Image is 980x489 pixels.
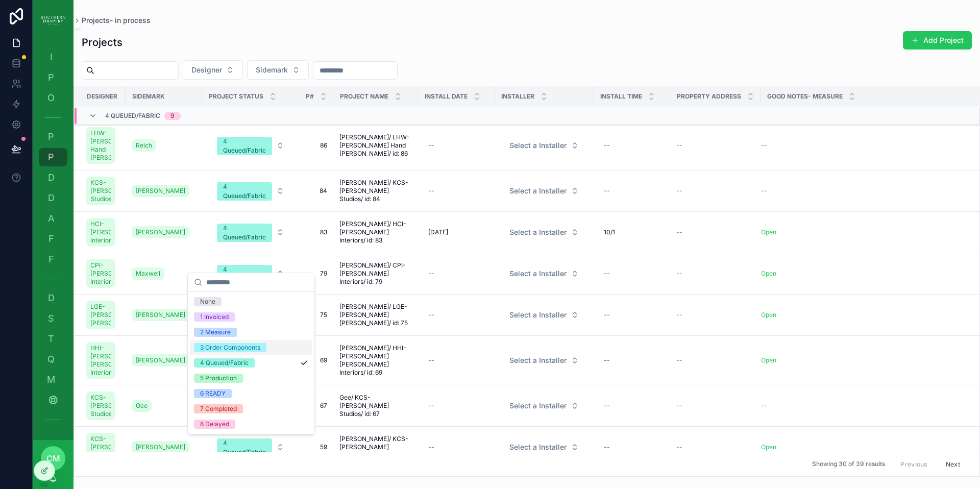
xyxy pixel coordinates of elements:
div: 1 Invoiced [200,312,229,322]
a: D [39,289,67,307]
span: -- [676,356,682,364]
a: [DATE] [424,224,488,240]
span: 4 Queued/Fabric [105,112,160,120]
div: -- [428,402,434,410]
a: Maxwell [132,265,196,282]
span: -- [676,402,682,410]
a: Select Button [501,223,587,242]
a: -- [676,141,754,150]
button: Select Button [209,260,292,287]
a: -- [676,311,754,319]
span: D [46,173,56,183]
button: Select Button [209,218,292,246]
a: CPI- [PERSON_NAME] Interiors [86,257,119,290]
a: Select Button [208,177,293,205]
div: 2 Measure [200,328,231,337]
a: [PERSON_NAME] [132,352,196,369]
button: Select Button [501,397,587,415]
div: 4 Queued/Fabric [223,224,266,242]
span: 84 [305,187,327,195]
a: Open [761,228,966,236]
button: Select Button [501,264,587,283]
span: F [46,234,56,244]
a: F [39,230,67,248]
a: Select Button [208,433,293,461]
a: HCI- [PERSON_NAME] Interiors [86,218,115,247]
a: [PERSON_NAME] [132,307,196,323]
a: Projects- in process [82,15,151,26]
span: Project Name [340,92,388,101]
button: Select Button [501,306,587,324]
a: Select Button [501,136,587,155]
span: Install Date [425,92,468,101]
div: -- [604,187,610,195]
a: KCS- [PERSON_NAME] Studios [86,431,119,463]
span: Select a Installer [509,355,567,365]
div: 7 Completed [200,404,237,413]
span: KCS- [PERSON_NAME] Studios [90,394,111,418]
a: P [39,128,67,146]
span: Project Status [209,92,263,101]
button: Select Button [183,60,243,80]
div: -- [604,443,610,451]
span: P [46,132,56,142]
a: Open [761,270,776,277]
span: [DATE] [428,228,448,236]
span: 83 [305,228,327,236]
span: Select a Installer [509,186,567,196]
a: [PERSON_NAME] [132,183,196,199]
a: -- [676,228,754,236]
a: Open [761,443,776,451]
a: [PERSON_NAME]/ CPI- [PERSON_NAME] Interiors/ id: 79 [339,261,412,286]
span: P [46,152,56,162]
a: -- [600,183,664,199]
span: 75 [305,311,327,319]
span: [PERSON_NAME]/ LHW- [PERSON_NAME] Hand [PERSON_NAME]/ id: 86 [339,133,412,158]
a: -- [424,398,488,414]
span: -- [761,187,767,195]
span: -- [676,228,682,236]
span: S [46,313,56,324]
a: -- [676,187,754,195]
span: cm [46,452,60,464]
button: Select Button [501,136,587,155]
a: KCS- [PERSON_NAME] Studios [86,177,115,205]
a: -- [424,307,488,323]
span: Installer [501,92,534,101]
span: [PERSON_NAME] [136,443,185,451]
a: CPI- [PERSON_NAME] Interiors [86,259,115,288]
a: KCS- [PERSON_NAME] Studios [86,392,115,420]
a: -- [761,187,966,195]
span: -- [761,402,767,410]
span: HCI- [PERSON_NAME] Interiors [90,220,111,244]
a: I [39,48,67,66]
div: scrollable content [33,41,73,440]
a: -- [761,141,966,150]
a: Gee [132,398,196,414]
div: 4 Queued/Fabric [223,182,266,201]
a: Reich [132,139,156,152]
a: -- [600,352,664,369]
button: Select Button [209,132,292,159]
span: [PERSON_NAME] [136,228,185,236]
span: Select a Installer [509,227,567,237]
span: A [46,213,56,224]
a: LHW- [PERSON_NAME] Hand [PERSON_NAME] [86,125,119,166]
a: A [39,209,67,228]
a: HHI- [PERSON_NAME] [PERSON_NAME] Interiors [86,340,119,381]
a: -- [600,265,664,282]
span: -- [676,311,682,319]
div: 4 Queued/Fabric [223,265,266,283]
a: Select Button [208,218,293,247]
a: Q [39,350,67,369]
div: 6 READY [200,389,226,398]
span: D [46,293,56,303]
a: KCS- [PERSON_NAME] Studios [86,433,115,461]
span: Select a Installer [509,442,567,452]
a: Open [761,443,966,451]
div: -- [604,402,610,410]
a: Open [761,228,776,236]
a: 79 [305,270,327,278]
span: Sidemark [132,92,165,101]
